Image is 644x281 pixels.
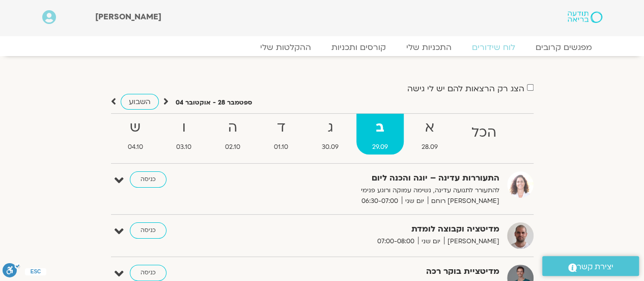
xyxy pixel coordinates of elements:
span: 04.10 [112,142,159,152]
a: א28.09 [406,114,454,155]
p: להתעורר לתנועה עדינה, נשימה עמוקה ורוגע פנימי [250,185,499,196]
a: ב29.09 [356,114,404,155]
strong: מדיטציה וקבוצה לומדת [250,222,499,236]
strong: א [406,116,454,139]
span: [PERSON_NAME] [444,236,499,247]
span: 02.10 [209,142,256,152]
strong: ו [160,116,207,139]
span: השבוע [129,97,151,107]
span: 29.09 [356,142,404,152]
strong: התעוררות עדינה – יוגה והכנה ליום [250,171,499,185]
strong: ג [306,116,354,139]
span: 07:00-08:00 [374,236,418,247]
a: ה02.10 [209,114,256,155]
a: ההקלטות שלי [250,42,321,53]
span: 30.09 [306,142,354,152]
a: ד01.10 [258,114,304,155]
span: יום שני [418,236,444,247]
p: ספטמבר 28 - אוקטובר 04 [176,97,252,108]
a: התכניות שלי [396,42,462,53]
a: כניסה [130,171,166,188]
a: כניסה [130,222,166,239]
a: לוח שידורים [462,42,525,53]
a: קורסים ותכניות [321,42,396,53]
strong: ש [112,116,159,139]
a: יצירת קשר [542,256,639,276]
strong: מדיטציית בוקר רכה [250,265,499,278]
strong: ב [356,116,404,139]
strong: ה [209,116,256,139]
a: השבוע [121,94,159,110]
strong: הכל [456,121,512,144]
span: יצירת קשר [577,260,613,274]
nav: Menu [42,42,602,53]
a: הכל [456,114,512,155]
span: [PERSON_NAME] רוחם [428,196,499,207]
span: 06:30-07:00 [358,196,402,207]
a: ש04.10 [112,114,159,155]
span: 28.09 [406,142,454,152]
strong: ד [258,116,304,139]
span: 01.10 [258,142,304,152]
a: כניסה [130,265,166,281]
span: [PERSON_NAME] [95,11,161,22]
label: הצג רק הרצאות להם יש לי גישה [407,84,524,93]
span: 03.10 [160,142,207,152]
a: ו03.10 [160,114,207,155]
a: ג30.09 [306,114,354,155]
a: מפגשים קרובים [525,42,602,53]
span: יום שני [402,196,428,207]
